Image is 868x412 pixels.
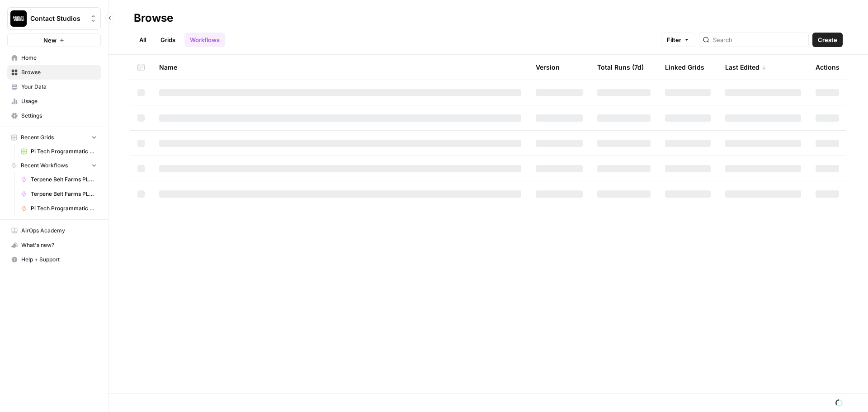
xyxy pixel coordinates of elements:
div: Version [536,55,560,80]
div: Last Edited [725,55,767,80]
span: Recent Grids [21,133,54,142]
span: Home [21,54,97,62]
div: Linked Grids [665,55,704,80]
a: Terpene Belt Farms PLP Descriptions (Text Output) [17,172,101,187]
a: Your Data [7,80,101,94]
div: Browse [134,11,173,25]
span: AirOps Academy [21,227,97,235]
span: Pi Tech Programmatic Service pages [31,204,97,213]
span: Recent Workflows [21,161,68,170]
span: Pi Tech Programmatic Service pages Grid [31,147,97,156]
div: What's new? [8,238,100,252]
a: Home [7,51,101,65]
a: Pi Tech Programmatic Service pages Grid [17,144,101,159]
a: Browse [7,65,101,80]
button: Recent Grids [7,131,101,144]
span: Usage [21,97,97,105]
span: Create [818,35,837,44]
span: Your Data [21,83,97,91]
span: Contact Studios [30,14,85,23]
span: New [43,36,57,45]
span: Help + Support [21,256,97,264]
a: All [134,33,151,47]
div: Name [159,55,521,80]
div: Actions [816,55,840,80]
button: What's new? [7,238,101,252]
span: Browse [21,68,97,76]
span: Terpene Belt Farms PLP Descriptions (v1) [31,190,97,198]
button: Filter [661,33,695,47]
span: Filter [667,35,681,44]
a: Terpene Belt Farms PLP Descriptions (v1) [17,187,101,201]
div: Total Runs (7d) [597,55,644,80]
a: AirOps Academy [7,223,101,238]
a: Pi Tech Programmatic Service pages [17,201,101,216]
img: Contact Studios Logo [10,10,27,27]
a: Settings [7,109,101,123]
input: Search [713,35,805,44]
span: Terpene Belt Farms PLP Descriptions (Text Output) [31,175,97,184]
button: New [7,33,101,47]
span: Settings [21,112,97,120]
a: Workflows [184,33,225,47]
button: Help + Support [7,252,101,267]
button: Workspace: Contact Studios [7,7,101,30]
a: Usage [7,94,101,109]
button: Recent Workflows [7,159,101,172]
a: Grids [155,33,181,47]
button: Create [812,33,843,47]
